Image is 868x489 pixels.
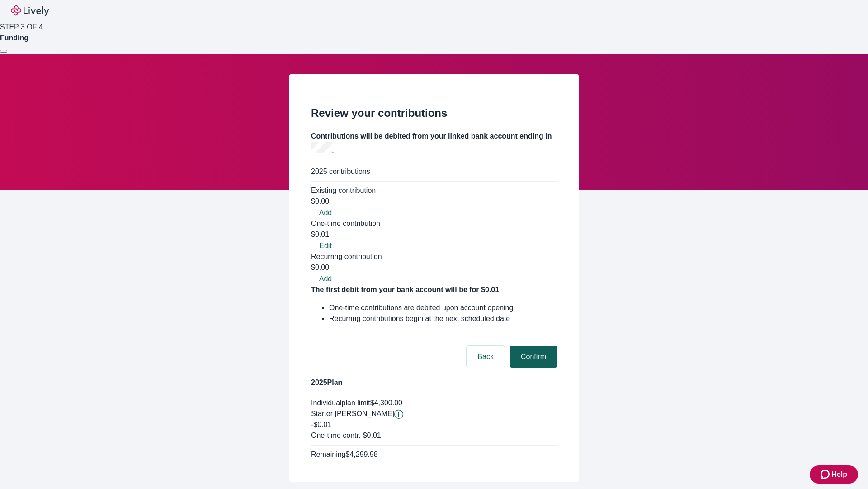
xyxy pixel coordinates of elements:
img: Lively [11,5,49,16]
button: Add [311,207,340,218]
svg: Starter penny details [394,410,403,419]
span: $4,299.98 [345,451,377,458]
button: Confirm [510,346,557,368]
button: Edit [311,240,340,251]
button: Back [467,346,505,368]
span: - $0.01 [360,431,381,439]
h4: 2025 Plan [311,377,557,388]
span: $4,300.00 [370,399,402,407]
div: $0.01 [311,229,557,240]
span: Remaining [311,451,345,458]
button: Zendesk support iconHelp [810,465,858,484]
li: Recurring contributions begin at the next scheduled date [329,313,557,324]
div: $0.00 [311,196,557,207]
span: Individual plan limit [311,399,370,407]
div: One-time contribution [311,218,557,229]
h2: Review your contributions [311,105,557,121]
button: Add [311,273,340,284]
h4: Contributions will be debited from your linked bank account ending in . [311,131,557,157]
span: One-time contr. [311,431,360,439]
div: 2025 contributions [311,166,557,177]
li: One-time contributions are debited upon account opening [329,302,557,313]
span: Help [831,469,847,480]
span: -$0.01 [311,421,331,428]
svg: Zendesk support icon [821,469,831,480]
div: Recurring contribution [311,251,557,262]
div: Existing contribution [311,185,557,196]
button: Lively will contribute $0.01 to establish your account [394,410,403,419]
span: Starter [PERSON_NAME] [311,410,394,417]
strong: The first debit from your bank account will be for $0.01 [311,286,499,293]
div: $0.00 [311,262,557,273]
